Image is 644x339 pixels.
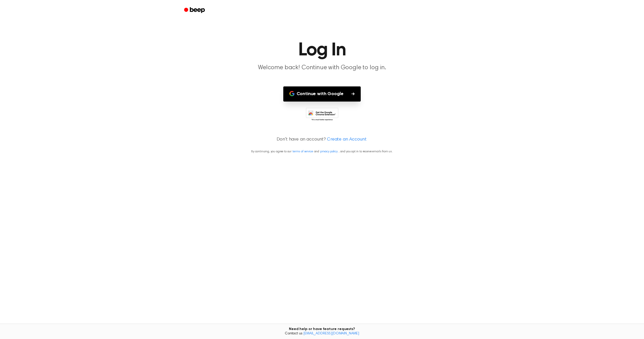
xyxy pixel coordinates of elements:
[224,64,420,72] p: Welcome back! Continue with Google to log in.
[3,332,641,336] span: Contact us
[191,41,453,59] h1: Log In
[320,150,338,153] a: privacy policy
[327,136,366,143] a: Create an Account
[283,86,361,102] button: Continue with Google
[293,150,313,153] a: terms of service
[303,332,359,335] a: [EMAIL_ADDRESS][DOMAIN_NAME]
[6,149,638,154] p: By continuing, you agree to our and , and you opt in to receive emails from us.
[6,136,638,143] p: Don't have an account?
[180,5,209,15] a: Beep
